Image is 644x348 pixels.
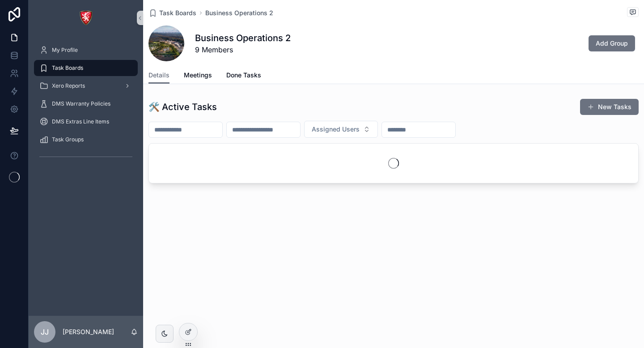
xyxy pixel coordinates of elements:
[148,8,196,17] a: Task Boards
[34,78,138,94] a: Xero Reports
[41,327,49,337] span: JJ
[148,101,217,113] h1: 🛠 Active Tasks
[34,114,138,130] a: DMS Extras Line Items
[226,67,261,85] a: Done Tasks
[304,121,378,138] button: Select Button
[29,36,143,175] div: scrollable content
[52,100,110,107] span: DMS Warranty Policies
[52,118,109,125] span: DMS Extras Line Items
[184,67,212,85] a: Meetings
[34,132,138,148] a: Task Groups
[34,42,138,58] a: My Profile
[52,136,84,143] span: Task Groups
[312,125,360,134] span: Assigned Users
[580,99,639,115] button: New Tasks
[184,71,212,80] span: Meetings
[226,71,261,80] span: Done Tasks
[79,11,93,25] img: App logo
[195,44,291,55] span: 9 Members
[596,39,628,48] span: Add Group
[589,35,635,51] button: Add Group
[63,327,114,336] p: [PERSON_NAME]
[195,32,291,44] h1: Business Operations 2
[148,71,169,80] span: Details
[34,96,138,112] a: DMS Warranty Policies
[52,82,85,89] span: Xero Reports
[52,47,78,54] span: My Profile
[205,8,273,17] a: Business Operations 2
[52,64,83,72] span: Task Boards
[148,67,169,84] a: Details
[34,60,138,76] a: Task Boards
[159,8,196,17] span: Task Boards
